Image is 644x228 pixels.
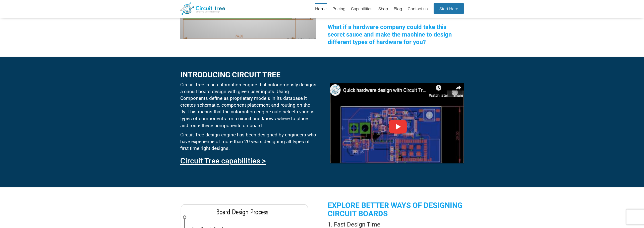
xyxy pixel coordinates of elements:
a: Contact us [408,3,428,15]
a: Shop [378,3,388,15]
img: Circuit Tree [180,3,225,15]
p: Circuit Tree design engine has been designed by engineers who have experience of more than 20 yea... [180,131,316,152]
a: Blog [394,3,402,15]
h2: Introducing circuit tree [180,71,316,79]
a: Home [315,3,327,15]
a: Start Here [434,3,464,14]
h2: Explore better ways of designing circuit boards [328,201,464,218]
p: Circuit Tree is an automation engine that autonomously designs a circuit board design with given ... [180,81,316,129]
span: What if a hardware company could take this secret sauce and make the machine to design different ... [328,24,452,46]
a: Pricing [332,3,345,15]
img: youtube.png%22%20 [330,83,464,163]
a: Capabilities [351,3,373,15]
a: Circuit Tree capabilities > [180,156,266,165]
